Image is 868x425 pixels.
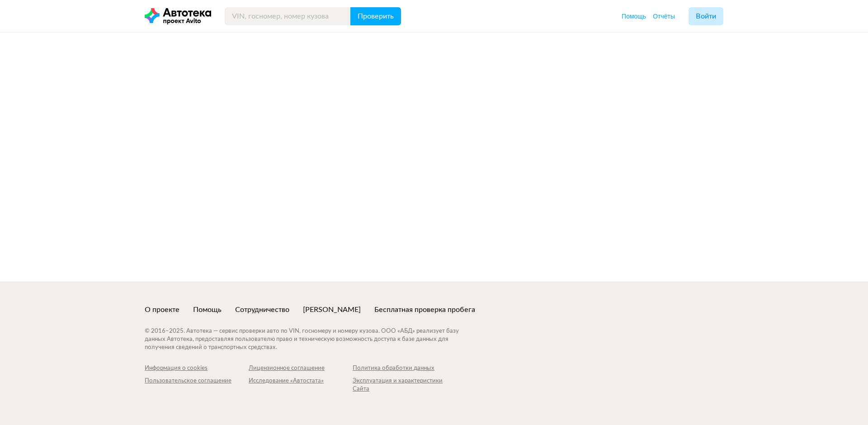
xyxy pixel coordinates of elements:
[193,305,222,315] a: Помощь
[225,7,351,25] input: VIN, госномер, номер кузова
[249,377,353,385] div: Исследование «Автостата»
[249,377,353,393] a: Исследование «Автостата»
[622,12,646,21] a: Помощь
[696,13,716,20] span: Войти
[353,364,457,373] a: Политика обработки данных
[303,305,361,315] a: [PERSON_NAME]
[145,377,249,393] a: Пользовательское соглашение
[689,7,723,25] button: Войти
[145,364,249,373] a: Информация о cookies
[358,13,394,20] span: Проверить
[374,305,475,315] a: Бесплатная проверка пробега
[235,305,289,315] a: Сотрудничество
[249,364,353,373] a: Лицензионное соглашение
[145,377,249,385] div: Пользовательское соглашение
[622,13,646,20] span: Помощь
[353,377,457,393] a: Эксплуатация и характеристики Сайта
[145,327,477,352] div: © 2016– 2025 . Автотека — сервис проверки авто по VIN, госномеру и номеру кузова. ООО «АБД» реали...
[145,305,179,315] a: О проекте
[350,7,401,25] button: Проверить
[653,13,675,20] span: Отчёты
[653,12,675,21] a: Отчёты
